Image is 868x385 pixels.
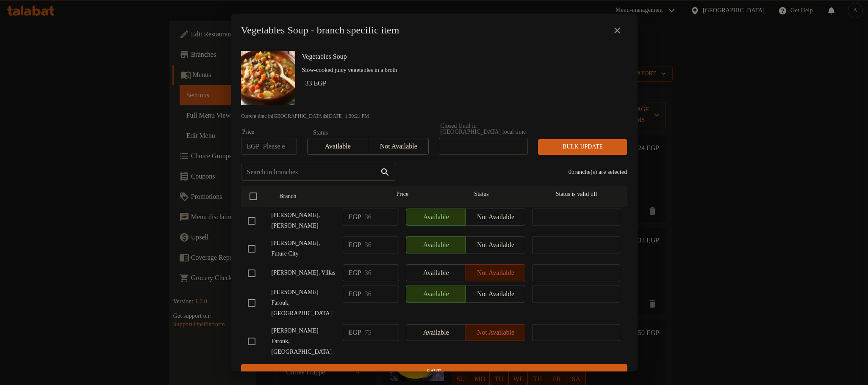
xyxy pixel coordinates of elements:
span: [PERSON_NAME], Future City [272,238,336,259]
span: Not available [372,140,425,153]
span: [PERSON_NAME] Farouk, [GEOGRAPHIC_DATA] [272,326,336,357]
h6: Vegetables Soup [302,51,621,63]
button: Available [307,138,368,155]
p: EGP [349,289,361,299]
span: [PERSON_NAME] Farouk, [GEOGRAPHIC_DATA] [272,287,336,319]
span: Branch [279,191,367,202]
p: Current time in [GEOGRAPHIC_DATA] is [DATE] 1:30:21 PM [241,112,627,120]
img: Vegetables Soup [241,51,295,105]
p: Slow-cooked juicy vegetables in a broth [302,65,621,76]
input: Search in branches [241,164,377,181]
h2: Vegetables Soup - branch specific item [241,24,399,37]
p: EGP [349,212,361,222]
button: close [607,20,627,41]
span: Price [374,189,430,200]
p: EGP [349,268,361,278]
span: [PERSON_NAME], [PERSON_NAME] [272,210,336,231]
span: Save [248,367,621,377]
p: EGP [349,240,361,250]
button: Not available [368,138,429,155]
p: 0 branche(s) are selected [568,168,627,176]
input: Please enter price [263,138,297,155]
p: EGP [247,141,260,151]
span: Status is valid till [532,189,620,200]
input: Please enter price [365,286,399,302]
p: EGP [349,327,361,338]
input: Please enter price [365,236,399,253]
span: Bulk update [545,142,620,152]
span: Available [311,140,365,153]
span: [PERSON_NAME], Villas [272,268,336,278]
h6: 33 EGP [305,77,621,89]
input: Please enter price [365,324,399,341]
input: Please enter price [365,209,399,225]
button: Bulk update [538,139,627,155]
span: Status [437,189,525,200]
button: Save [241,364,627,380]
input: Please enter price [365,264,399,281]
